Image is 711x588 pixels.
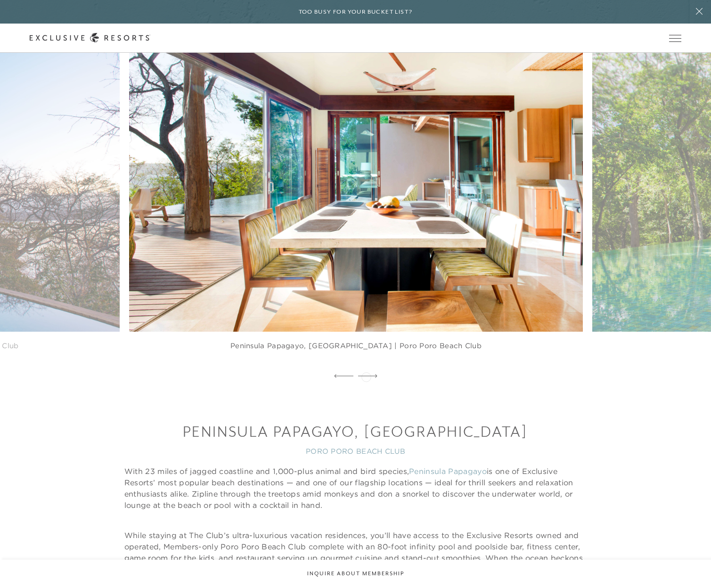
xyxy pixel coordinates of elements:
a: Peninsula Papagayo [409,466,487,476]
h6: Too busy for your bucket list? [299,8,413,16]
p: With 23 miles of jagged coastline and 1,000-plus animal and bird species, is one of Exclusive Res... [124,465,587,511]
a: PORO PORO BEACH CLUB [306,447,405,456]
h3: Peninsula Papagayo, [GEOGRAPHIC_DATA] [124,421,587,442]
iframe: Qualified Messenger [668,545,711,588]
button: Open navigation [669,35,681,41]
